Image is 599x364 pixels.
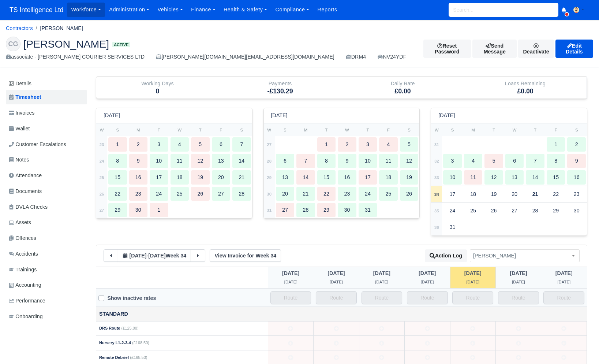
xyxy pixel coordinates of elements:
small: S [408,128,411,132]
h6: [DATE] [438,112,455,119]
small: W [513,128,517,132]
div: 10 [359,154,377,168]
span: Customer Escalations [9,140,66,149]
div: [PERSON_NAME][DOMAIN_NAME][EMAIL_ADDRESS][DOMAIN_NAME] [156,53,334,61]
strong: 35 [434,209,439,213]
td: 2025-08-22 Not Editable [496,321,541,336]
span: 3 days ago [327,270,345,276]
h5: £0.00 [469,88,581,95]
div: 27 [212,187,231,201]
span: Offences [9,234,36,242]
small: M [304,128,307,132]
span: Documents [9,187,42,196]
strong: 36 [434,225,439,230]
input: Route [452,291,493,304]
div: 15 [547,170,565,185]
div: 26 [400,187,419,201]
div: 28 [526,204,544,218]
a: Notes [6,153,87,167]
span: Active [112,42,130,48]
span: Onboarding [9,312,43,321]
small: T [534,128,536,132]
h5: 0 [102,88,213,95]
strong: DRS Route [99,326,120,330]
small: S [116,128,119,132]
div: 23 [338,187,356,201]
input: Search... [449,3,558,17]
button: Action Log [425,249,467,262]
div: 25 [379,187,398,201]
a: Documents [6,184,87,198]
td: 2025-08-17 Not Editable [268,336,313,350]
div: 23 [567,187,586,201]
div: 9 [567,154,586,168]
button: Reset Password [423,40,471,58]
span: Invoices [9,109,34,117]
a: Assets [6,215,87,230]
button: [DATE]-[DATE]Week 34 [118,249,191,262]
a: Send Message [472,40,517,58]
div: 1 [150,203,168,217]
div: Payments [219,77,341,99]
div: 7 [526,154,544,168]
a: View Invoice for Week 34 [210,249,281,262]
span: 1 day from now [557,280,570,284]
small: S [240,128,243,132]
small: T [325,128,327,132]
div: 29 [108,203,127,217]
a: Invoices [6,106,87,120]
div: Catherine Rojas Garcia [0,31,599,67]
td: 2025-08-20 Not Editable [405,321,450,336]
a: DVLA Checks [6,200,87,214]
small: F [387,128,390,132]
div: 29 [547,204,565,218]
div: 30 [567,204,586,218]
div: 10 [443,170,462,185]
div: 2 [129,137,148,152]
div: 24 [359,187,377,201]
a: Wallet [6,122,87,136]
strong: 33 [434,175,439,180]
strong: 34 [434,192,439,197]
div: 8 [108,154,127,168]
div: associate - [PERSON_NAME] COURIER SERVICES LTD [6,53,145,61]
strong: 32 [434,159,439,163]
div: 3 [150,137,168,152]
strong: 31 [267,208,272,212]
div: Working Days [96,77,219,99]
div: 7 [296,154,315,168]
small: W [100,128,104,132]
small: W [345,128,349,132]
small: S [284,128,287,132]
div: 1 [317,137,336,152]
div: 25 [464,204,483,218]
div: 30 [129,203,148,217]
a: NV24YDF [378,53,406,61]
td: 2025-08-21 Not Editable [450,321,495,336]
td: 2025-08-18 Not Editable [314,336,359,350]
span: Timesheet [9,93,41,101]
td: 2025-08-23 Not Editable [541,321,587,336]
div: 30 [338,203,356,217]
div: Loans Remaining [469,79,581,88]
td: 2025-08-19 Not Editable [359,321,404,336]
div: 3 [443,154,462,168]
small: T [367,128,369,132]
span: 8 hours from now [512,280,525,284]
td: 2025-08-23 Not Editable [541,336,587,350]
a: Deactivate [518,40,554,58]
div: 1 [108,137,127,152]
div: 1 [547,137,565,152]
strong: 31 [434,142,439,147]
div: 7 [232,137,251,152]
a: Health & Safety [220,3,272,17]
h6: [DATE] [271,112,288,119]
span: Trainings [9,265,37,274]
a: TS Intelligence Ltd [6,3,67,17]
input: Route [498,291,539,304]
td: 2025-08-20 Not Editable [405,336,450,350]
div: 24 [150,187,168,201]
div: 19 [400,170,419,185]
span: DVLA Checks [9,203,48,211]
div: Payments [224,79,336,88]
